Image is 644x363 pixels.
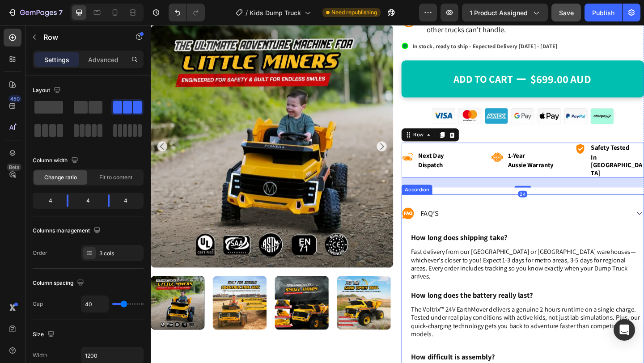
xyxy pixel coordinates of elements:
[59,7,63,18] p: 7
[99,173,132,181] span: Fit to content
[44,55,69,64] p: Settings
[304,88,505,110] img: gempages_492219557428069498-533e6312-bf5d-4e69-96fe-400c7339456e.webp
[400,180,410,187] div: 24
[592,8,614,17] div: Publish
[291,148,318,157] strong: dispatch
[8,95,21,102] div: 450
[282,288,536,300] h2: How long does the battery really last?
[246,127,257,137] button: Carousel Next Arrow
[76,194,101,207] div: 4
[33,225,102,237] div: Columns management
[293,199,314,211] p: FAQ’s
[4,4,67,21] button: 7
[462,4,548,21] button: 1 product assigned
[33,277,86,289] div: Column spacing
[99,249,141,257] div: 3 cols
[283,242,535,278] p: Fast delivery from our [GEOGRAPHIC_DATA] or [GEOGRAPHIC_DATA] warehouses—whichever's closer to yo...
[117,194,142,207] div: 4
[250,8,301,17] span: Kids Dump Truck
[81,296,108,312] input: Auto
[285,19,399,27] span: In stock, ready to ship - Expected Delivery
[273,38,537,79] button: Add to cart
[282,225,536,237] h2: How long does shipping take?
[34,194,59,207] div: 4
[389,148,438,156] p: aussie warranty
[284,115,299,123] div: Row
[470,8,528,17] span: 1 product assigned
[33,249,47,257] div: Order
[275,175,305,183] div: Accordion
[33,329,56,341] div: Size
[33,84,63,97] div: Layout
[33,155,80,167] div: Column width
[151,25,644,363] iframe: Design area
[400,19,443,27] span: [DATE] - [DATE]
[33,351,47,359] div: Width
[33,300,43,308] div: Gap
[412,52,480,65] div: $699.00 AUD
[389,138,438,146] p: 1-year
[330,52,394,65] div: Add to cart
[88,55,119,64] p: Advanced
[559,9,574,17] span: Save
[246,8,248,17] span: /
[283,305,535,341] p: The Voltrix™ 24V EarthMover delivers a genuine 2 hours runtime on a single charge. Tested under r...
[585,4,622,21] button: Publish
[169,4,205,21] div: Undo/Redo
[7,164,21,171] div: Beta
[44,173,77,181] span: Change ratio
[479,128,521,138] strong: safety tested
[614,319,635,341] div: Open Intercom Messenger
[291,137,319,147] strong: next day
[331,8,377,17] span: Need republishing
[43,32,119,42] p: Row
[479,139,535,165] strong: in [GEOGRAPHIC_DATA]
[551,4,581,21] button: Save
